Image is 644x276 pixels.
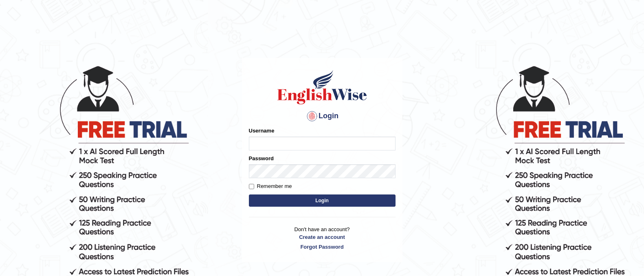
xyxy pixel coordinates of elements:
[249,243,396,251] a: Forgot Password
[249,127,275,135] label: Username
[249,110,396,123] h4: Login
[249,194,396,207] button: Login
[249,225,396,251] p: Don't have an account?
[276,69,369,106] img: Logo of English Wise sign in for intelligent practice with AI
[249,233,396,241] a: Create an account
[249,182,292,190] label: Remember me
[249,155,274,162] label: Password
[249,184,254,189] input: Remember me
